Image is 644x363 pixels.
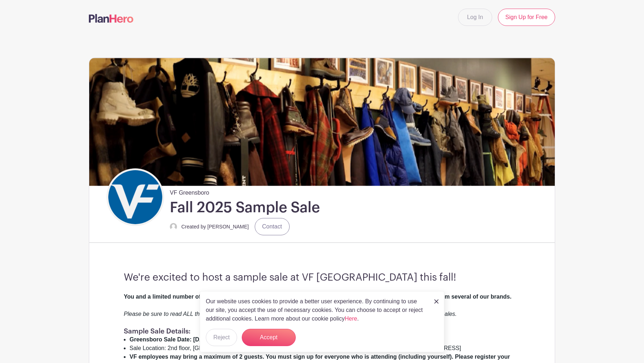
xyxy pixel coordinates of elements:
[89,14,133,23] img: logo-507f7623f17ff9eddc593b1ce0a138ce2505c220e1c5a4e2b4648c50719b7d32.svg
[124,327,520,335] h1: Sample Sale Details:
[498,9,555,26] a: Sign Up for Free
[108,170,162,224] img: VF_Icon_FullColor_CMYK-small.png
[170,223,177,230] img: default-ce2991bfa6775e67f084385cd625a349d9dcbb7a52a09fb2fda1e96e2d18dcdb.png
[255,218,290,235] a: Contact
[170,199,320,217] h1: Fall 2025 Sample Sale
[130,336,212,342] strong: Greensboro Sale Date: [DATE]
[181,224,249,230] small: Created by [PERSON_NAME]
[124,294,512,300] strong: You and a limited number of your friends and family are invited to a sample sale. At the sale, yo...
[434,299,439,304] img: close_button-5f87c8562297e5c2d7936805f587ecaba9071eb48480494691a3f1689db116b3.svg
[206,329,237,346] button: Reject
[124,311,457,317] em: Please be sure to read ALL the information below carefully, as some of the guidelines for this sa...
[170,186,209,197] span: VF Greensboro
[345,316,357,322] a: Here
[458,9,492,26] a: Log In
[206,297,427,323] p: Our website uses cookies to provide a better user experience. By continuing to use our site, you ...
[130,344,520,353] li: Sale Location: 2nd floor, [GEOGRAPHIC_DATA] (former Payroll area) in the [GEOGRAPHIC_DATA] Office...
[124,272,520,284] h3: We're excited to host a sample sale at VF [GEOGRAPHIC_DATA] this fall!
[89,58,555,186] img: Sample%20Sale.png
[242,329,296,346] button: Accept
